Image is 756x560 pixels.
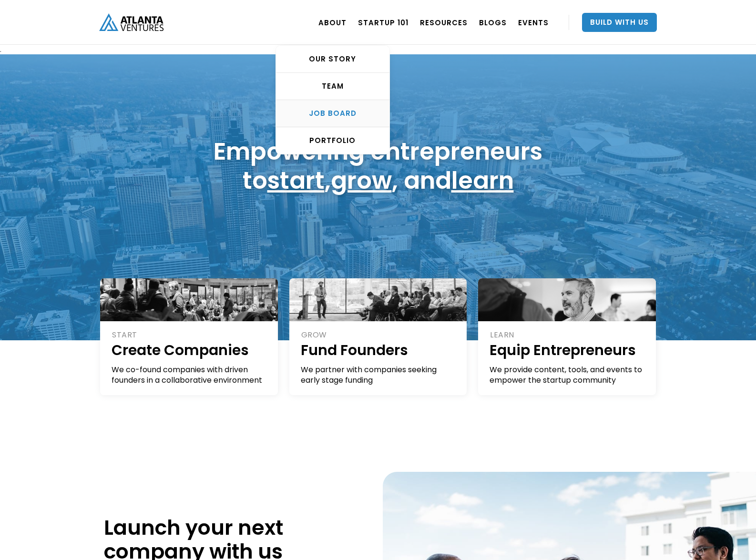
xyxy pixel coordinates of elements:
h1: Empowering entrepreneurs to , , and [214,137,542,195]
div: We provide content, tools, and events to empower the startup community [490,365,645,386]
a: learn [451,163,514,197]
a: PORTFOLIO [276,127,389,154]
a: STARTCreate CompaniesWe co-found companies with driven founders in a collaborative environment [100,278,278,395]
a: start [267,163,325,197]
h1: Fund Founders [301,340,457,360]
div: OUR STORY [276,54,389,64]
a: RESOURCES [420,9,468,36]
div: TEAM [276,81,389,91]
div: PORTFOLIO [276,136,389,145]
a: TEAM [276,73,389,100]
a: GROWFund FoundersWe partner with companies seeking early stage funding [289,278,467,395]
a: Build With Us [582,13,657,32]
div: GROW [301,330,457,340]
a: Startup 101 [358,9,409,36]
h1: Create Companies [112,340,267,360]
a: OUR STORY [276,46,389,73]
h1: Equip Entrepreneurs [490,340,645,360]
a: LEARNEquip EntrepreneursWe provide content, tools, and events to empower the startup community [478,278,656,395]
div: Job Board [276,109,389,118]
div: We co-found companies with driven founders in a collaborative environment [112,365,267,386]
a: BLOGS [479,9,507,36]
a: ABOUT [318,9,347,36]
div: LEARN [490,330,645,340]
div: START [112,330,267,340]
div: We partner with companies seeking early stage funding [301,365,457,386]
a: EVENTS [518,9,549,36]
a: grow [331,163,392,197]
a: Job Board [276,100,389,127]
